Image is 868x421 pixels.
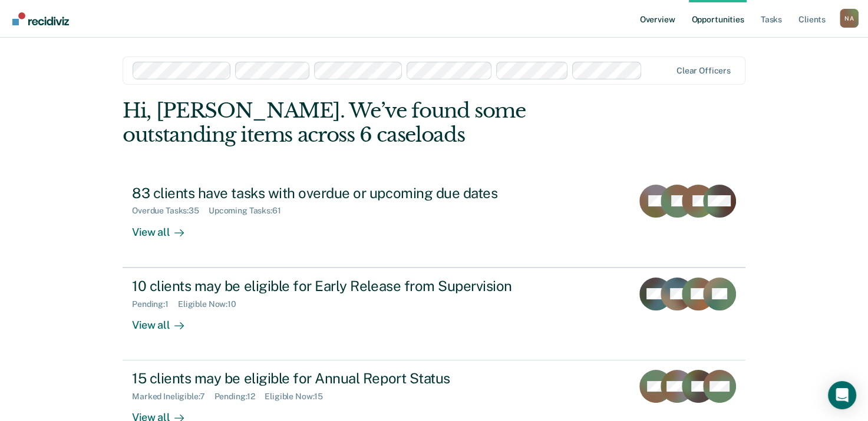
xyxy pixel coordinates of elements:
button: Profile dropdown button [840,9,859,28]
div: N A [840,9,859,28]
a: 10 clients may be eligible for Early Release from SupervisionPending:1Eligible Now:10View all [123,268,745,360]
div: Overdue Tasks : 35 [132,206,209,216]
img: Recidiviz [12,12,69,25]
div: Clear officers [676,66,731,76]
div: View all [132,309,198,332]
div: Hi, [PERSON_NAME]. We’ve found some outstanding items across 6 caseloads [123,99,621,147]
div: Open Intercom Messenger [828,381,856,409]
div: 83 clients have tasks with overdue or upcoming due dates [132,185,546,202]
div: 10 clients may be eligible for Early Release from Supervision [132,278,546,295]
div: 15 clients may be eligible for Annual Report Status [132,370,546,387]
div: Eligible Now : 10 [178,299,246,309]
div: Pending : 1 [132,299,178,309]
div: Upcoming Tasks : 61 [209,206,291,216]
div: View all [132,216,198,239]
div: Pending : 12 [214,392,265,402]
div: Eligible Now : 15 [265,392,332,402]
div: Marked Ineligible : 7 [132,392,214,402]
a: 83 clients have tasks with overdue or upcoming due datesOverdue Tasks:35Upcoming Tasks:61View all [123,175,745,268]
